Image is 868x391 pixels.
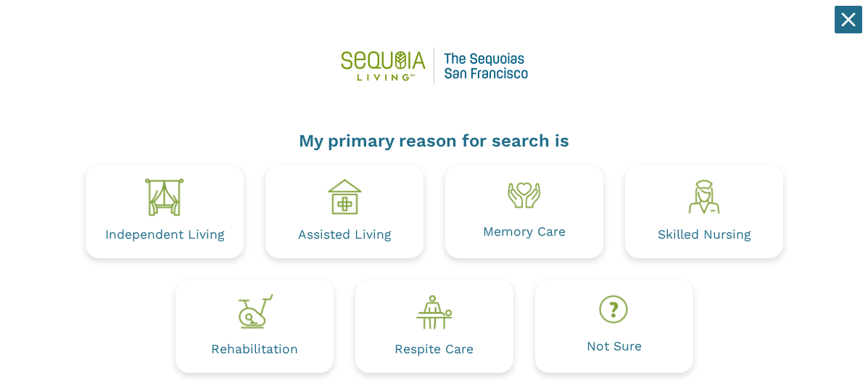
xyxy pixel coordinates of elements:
img: 60de3ff2-3b3c-4bfe-b6a8-2d1d1c1fc31e.png [414,292,455,332]
img: b6f57c3b-7775-446a-baa6-a6fd72d42b58.png [324,177,365,218]
img: 7bdc169f-92cd-4b48-943d-e9726c158166.png [684,177,724,218]
div: My primary reason for search is [86,128,783,154]
div: Memory Care [483,226,566,239]
img: cdfb8bcc-f4ff-42a5-bfa8-69d100ce0d6d.png [144,177,185,218]
img: 00d00596-77c3-4b1a-9920-ed4ed5e08a72.png [504,177,545,213]
img: 8523d3ab-2316-4d55-b8e2-9bf2ea88473c.png [594,292,635,327]
img: b2b8047c-5c0e-49a3-b478-68fa075d47a6.png [326,38,543,94]
div: Assisted Living [298,229,391,242]
div: Respite Care [394,343,474,356]
div: Not Sure [587,340,642,353]
div: Rehabilitation [211,343,298,356]
img: cd95f08d-2c2c-4d74-b06f-7b129b0f3014.png [234,292,275,332]
button: Close [835,6,862,33]
div: Independent Living [105,229,224,242]
div: Skilled Nursing [658,229,751,242]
